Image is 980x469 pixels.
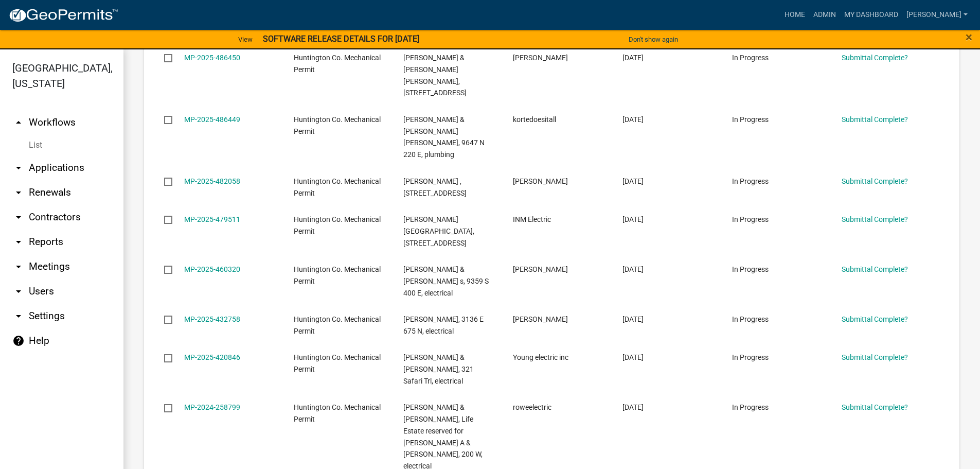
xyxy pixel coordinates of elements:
span: 10/01/2025 [622,54,644,62]
span: Straub, Thomas Allan & Corinne Elizabeth, 9647 N 220 E, plumbing [403,115,485,159]
span: Kelley, Todd R, 3136 E 675 N, electrical [403,315,484,335]
span: 09/16/2025 [622,215,644,223]
span: Huntington Co. Mechanical Permit [294,403,381,423]
i: help [12,335,25,347]
a: MP-2025-486450 [184,54,240,62]
a: Submittal Complete? [842,315,908,323]
span: roweelectric [513,403,551,411]
a: MP-2025-432758 [184,315,240,323]
span: Huntington Co. Mechanical Permit [294,115,381,135]
i: arrow_drop_down [12,186,25,199]
span: Herber, Richard L & Audra Kay Riggers Herber, 2236 W 900 S, electrical [403,54,467,97]
span: Greg McBride [513,54,568,62]
span: Young electric inc [513,353,568,361]
button: Close [966,31,972,43]
a: MP-2025-486449 [184,115,240,124]
a: MP-2025-420846 [184,353,240,361]
a: Submittal Complete? [842,215,908,223]
i: arrow_drop_down [12,211,25,223]
span: Huntington Co. Mechanical Permit [294,177,381,197]
span: Pearson, Chad, 433 N Broadway St, electrical [403,215,474,247]
i: arrow_drop_down [12,285,25,298]
i: arrow_drop_down [12,310,25,322]
span: Huntington Co. Mechanical Permit [294,353,381,373]
span: In Progress [732,265,769,273]
i: arrow_drop_down [12,260,25,273]
span: 08/06/2025 [622,265,644,273]
span: 05/14/2024 [622,403,644,411]
a: My Dashboard [840,5,902,25]
span: In Progress [732,403,769,411]
span: Huntington Co. Mechanical Permit [294,265,381,285]
span: In Progress [732,115,769,124]
a: [PERSON_NAME] [902,5,972,25]
span: × [966,30,972,44]
a: Submittal Complete? [842,177,908,185]
i: arrow_drop_down [12,236,25,248]
span: In Progress [732,315,769,323]
span: 06/09/2025 [622,315,644,323]
span: Travis Harrison [513,177,568,185]
span: Huntington Co. Mechanical Permit [294,54,381,74]
button: Don't show again [625,31,682,48]
a: MP-2025-460320 [184,265,240,273]
i: arrow_drop_down [12,162,25,174]
a: Submittal Complete? [842,403,908,411]
a: View [234,31,257,48]
span: M Buskirk [513,265,568,273]
a: Home [780,5,809,25]
span: Travis Harrison , 3826 South 100 East , plumbing [403,177,467,197]
span: In Progress [732,215,769,223]
a: Submittal Complete? [842,265,908,273]
span: In Progress [732,54,769,62]
span: Wust, Daniel C & Esther L, 321 Safari Trl, electrical [403,353,474,385]
a: MP-2024-258799 [184,403,240,411]
a: Submittal Complete? [842,54,908,62]
span: 10/01/2025 [622,115,644,124]
span: Huntington Co. Mechanical Permit [294,215,381,235]
span: Bradford, William H & Marilyn s, 9359 S 400 E, electrical [403,265,489,297]
a: Submittal Complete? [842,115,908,124]
a: MP-2025-482058 [184,177,240,185]
span: In Progress [732,353,769,361]
strong: SOFTWARE RELEASE DETAILS FOR [DATE] [263,34,419,44]
span: 09/22/2025 [622,177,644,185]
a: Admin [809,5,840,25]
span: Huntington Co. Mechanical Permit [294,315,381,335]
span: kortedoesitall [513,115,556,124]
span: Michael J Sanchez [513,315,568,323]
i: arrow_drop_up [12,116,25,129]
span: INM Electric [513,215,551,223]
span: In Progress [732,177,769,185]
a: MP-2025-479511 [184,215,240,223]
a: Submittal Complete? [842,353,908,361]
span: 05/14/2025 [622,353,644,361]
